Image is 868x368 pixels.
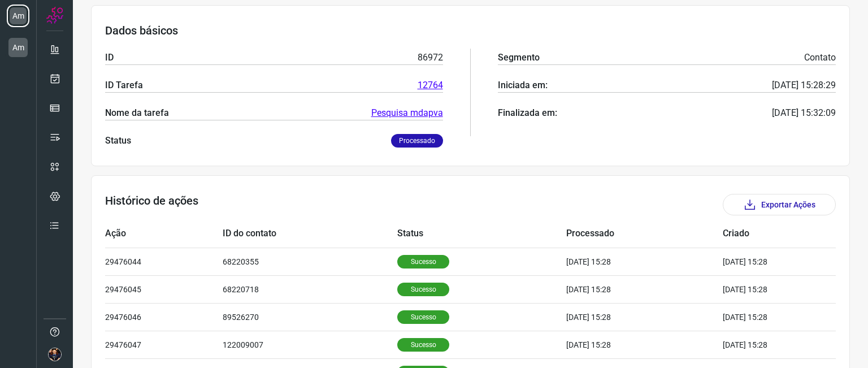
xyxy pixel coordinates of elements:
[47,66,56,75] img: tab_domain_overview_orange.svg
[105,134,131,148] p: Status
[723,220,802,248] td: Criado
[105,51,114,64] p: ID
[566,303,723,331] td: [DATE] 15:28
[723,194,836,215] button: Exportar Ações
[418,79,443,92] a: 12764
[772,106,836,120] p: [DATE] 15:32:09
[105,248,223,275] td: 29476044
[723,303,802,331] td: [DATE] 15:28
[566,220,723,248] td: Processado
[18,18,27,27] img: logo_orange.svg
[105,24,836,37] h3: Dados básicos
[223,275,397,303] td: 68220718
[105,79,143,92] p: ID Tarefa
[723,248,802,275] td: [DATE] 15:28
[397,283,449,296] p: Sucesso
[391,134,443,148] p: Processado
[723,331,802,358] td: [DATE] 15:28
[371,106,443,120] a: Pesquisa mdapva
[7,5,29,27] li: Am
[7,36,29,59] li: Am
[105,220,223,248] td: Ação
[105,194,198,215] h3: Histórico de ações
[804,51,836,64] p: Contato
[105,275,223,303] td: 29476045
[418,51,443,64] p: 86972
[498,79,548,92] p: Iniciada em:
[566,331,723,358] td: [DATE] 15:28
[105,303,223,331] td: 29476046
[32,18,55,27] div: v 4.0.25
[105,331,223,358] td: 29476047
[498,51,540,64] p: Segmento
[18,29,27,38] img: website_grey.svg
[566,248,723,275] td: [DATE] 15:28
[498,106,557,120] p: Finalizada em:
[397,310,449,324] p: Sucesso
[223,248,397,275] td: 68220355
[46,7,63,24] img: Logo
[223,220,397,248] td: ID do contato
[59,67,86,74] div: Domínio
[132,67,181,74] div: Palavras-chave
[29,29,127,38] div: Domínio: [DOMAIN_NAME]
[397,220,566,248] td: Status
[105,106,169,120] p: Nome da tarefa
[772,79,836,92] p: [DATE] 15:28:29
[397,255,449,269] p: Sucesso
[397,338,449,352] p: Sucesso
[223,331,397,358] td: 122009007
[723,275,802,303] td: [DATE] 15:28
[119,66,128,75] img: tab_keywords_by_traffic_grey.svg
[223,303,397,331] td: 89526270
[566,275,723,303] td: [DATE] 15:28
[48,348,62,361] img: d02f845da9e2d5abc170d4a9b450ef86.png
